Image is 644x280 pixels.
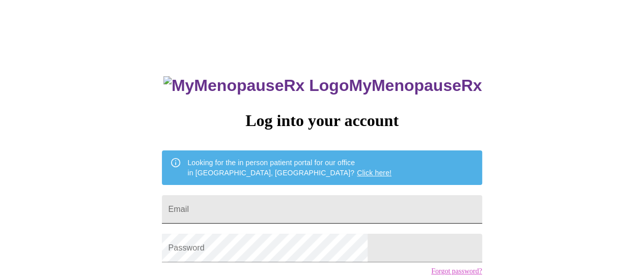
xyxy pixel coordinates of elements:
[431,267,482,275] a: Forgot password?
[162,111,482,130] h3: Log into your account
[357,169,391,177] a: Click here!
[163,76,482,95] h3: MyMenopauseRx
[187,153,391,182] div: Looking for the in person patient portal for our office in [GEOGRAPHIC_DATA], [GEOGRAPHIC_DATA]?
[163,76,349,95] img: MyMenopauseRx Logo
